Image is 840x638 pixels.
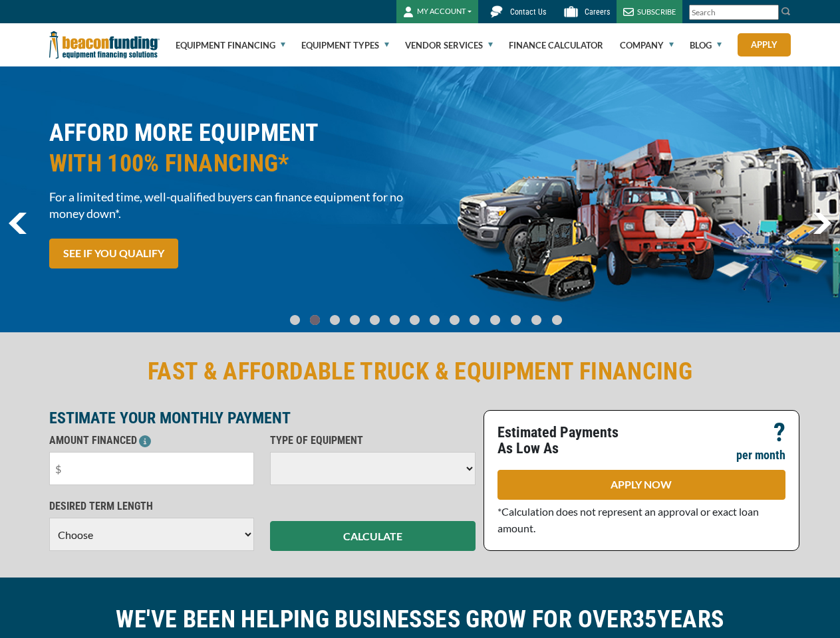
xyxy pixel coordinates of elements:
a: APPLY NOW [497,470,785,500]
a: previous [9,213,27,234]
img: Right Navigator [813,213,831,234]
a: Go To Slide 11 [507,314,524,326]
a: Go To Slide 2 [327,314,343,326]
a: SEE IF YOU QUALIFY [49,239,178,268]
a: Go To Slide 3 [347,314,363,326]
span: For a limited time, well-qualified buyers can finance equipment for no money down*. [49,189,412,222]
a: Company [620,24,674,66]
input: Search [689,5,779,20]
a: next [813,213,831,234]
a: Go To Slide 8 [447,314,463,326]
span: *Calculation does not represent an approval or exact loan amount. [497,505,759,534]
input: $ [49,452,255,485]
a: Go To Slide 9 [467,314,483,326]
a: Go To Slide 1 [307,314,323,326]
h2: FAST & AFFORDABLE TRUCK & EQUIPMENT FINANCING [49,356,791,387]
span: 35 [632,605,657,633]
img: Search [781,6,791,17]
p: AMOUNT FINANCED [49,433,255,449]
a: Blog [690,24,722,66]
a: Go To Slide 10 [487,314,503,326]
a: Vendor Services [405,24,493,66]
p: Estimated Payments As Low As [497,425,634,457]
button: CALCULATE [270,521,476,551]
a: Go To Slide 6 [407,314,423,326]
p: ? [773,425,785,441]
a: Go To Slide 13 [549,314,565,326]
img: Left Navigator [9,213,27,234]
span: Careers [585,7,610,17]
span: WITH 100% FINANCING* [49,148,412,179]
a: Apply [738,33,791,56]
a: Go To Slide 0 [287,314,303,326]
p: ESTIMATE YOUR MONTHLY PAYMENT [49,410,476,426]
a: Equipment Financing [176,24,285,66]
h2: WE'VE BEEN HELPING BUSINESSES GROW FOR OVER YEARS [49,604,791,635]
h2: AFFORD MORE EQUIPMENT [49,118,412,179]
img: Beacon Funding Corporation logo [49,23,160,66]
p: TYPE OF EQUIPMENT [270,433,476,449]
a: Clear search text [765,7,775,18]
a: Go To Slide 5 [387,314,403,326]
a: Go To Slide 12 [528,314,545,326]
a: Finance Calculator [509,24,603,66]
span: Contact Us [510,7,546,17]
a: Equipment Types [301,24,389,66]
p: DESIRED TERM LENGTH [49,498,255,514]
a: Go To Slide 7 [427,314,443,326]
p: per month [736,447,785,463]
a: Go To Slide 4 [367,314,383,326]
